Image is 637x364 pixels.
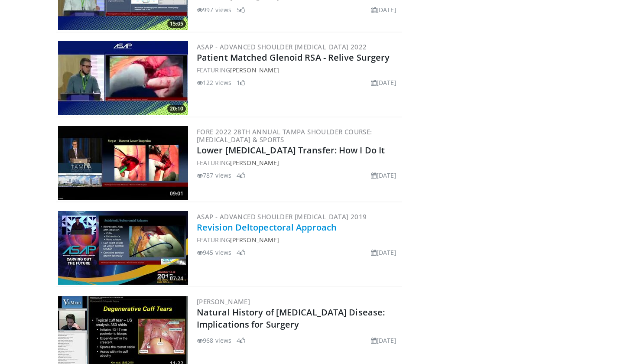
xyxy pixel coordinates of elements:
li: 122 views [197,78,231,87]
img: 06212e8e-f610-4cd3-9899-44f4738128a9.300x170_q85_crop-smart_upscale.jpg [58,126,188,200]
a: [PERSON_NAME] [197,297,250,306]
a: [PERSON_NAME] [230,66,279,74]
li: [DATE] [371,78,396,87]
a: Patient Matched Glenoid RSA - Relive Surgery [197,52,390,63]
a: Revision Deltopectoral Approach [197,221,337,233]
li: [DATE] [371,248,396,257]
li: 4 [237,171,245,180]
li: 997 views [197,5,231,14]
img: 798337ef-6e81-48fb-8634-56f0f26a8c27.300x170_q85_crop-smart_upscale.jpg [58,41,188,115]
div: FEATURING [197,235,400,244]
li: [DATE] [371,5,396,14]
span: 20:10 [167,105,186,113]
li: 4 [237,248,245,257]
li: 945 views [197,248,231,257]
a: Natural History of [MEDICAL_DATA] Disease: Implications for Surgery [197,306,385,330]
a: 09:01 [58,126,188,200]
span: 07:24 [167,275,186,283]
a: [PERSON_NAME] [230,159,279,167]
span: 15:05 [167,20,186,28]
li: 1 [237,78,245,87]
li: [DATE] [371,171,396,180]
li: 5 [237,5,245,14]
li: [DATE] [371,336,396,345]
a: ASAP - Advanced Shoulder [MEDICAL_DATA] 2022 [197,42,367,51]
a: 20:10 [58,41,188,115]
a: Lower [MEDICAL_DATA] Transfer: How I Do It [197,144,385,156]
a: [PERSON_NAME] [230,236,279,244]
a: ASAP - Advanced Shoulder [MEDICAL_DATA] 2019 [197,212,367,221]
li: 4 [237,336,245,345]
div: FEATURING [197,65,400,75]
li: 968 views [197,336,231,345]
li: 787 views [197,171,231,180]
a: 07:24 [58,211,188,285]
img: beeb3aff-d109-4e1b-bb1d-2dd918f2bd69.300x170_q85_crop-smart_upscale.jpg [58,211,188,285]
a: FORE 2022 28th Annual Tampa Shoulder Course: [MEDICAL_DATA] & Sports [197,127,372,144]
div: FEATURING [197,158,400,167]
span: 09:01 [167,190,186,198]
